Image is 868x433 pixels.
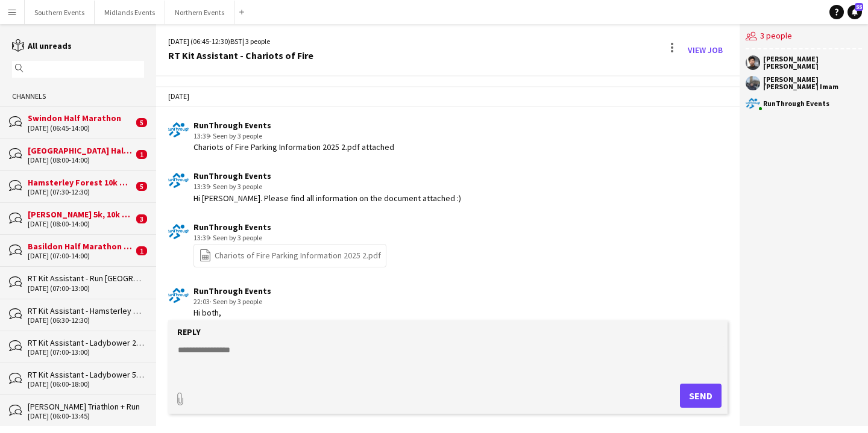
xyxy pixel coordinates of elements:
[28,177,133,188] div: Hamsterley Forest 10k & Half Marathon
[28,273,144,284] div: RT Kit Assistant - Run [GEOGRAPHIC_DATA]
[193,296,635,307] div: 22:03
[193,170,461,181] div: RunThrough Events
[193,142,394,152] div: Chariots of Fire Parking Information 2025 2.pdf attached
[230,37,242,46] span: BST
[193,285,635,296] div: RunThrough Events
[210,131,262,140] span: · Seen by 3 people
[156,86,740,107] div: [DATE]
[28,348,144,357] div: [DATE] (07:00-13:00)
[193,222,386,232] div: RunThrough Events
[763,76,862,90] div: [PERSON_NAME] [PERSON_NAME] Imam
[28,124,133,132] div: [DATE] (06:45-14:00)
[210,233,262,242] span: · Seen by 3 people
[28,284,144,293] div: [DATE] (07:00-13:00)
[763,55,862,70] div: [PERSON_NAME] [PERSON_NAME]
[136,182,147,191] span: 5
[28,369,144,380] div: RT Kit Assistant - Ladybower 54k
[28,188,133,196] div: [DATE] (07:30-12:30)
[763,100,829,107] div: RunThrough Events
[746,24,862,49] div: 3 people
[136,150,147,159] span: 1
[177,326,201,337] label: Reply
[848,5,862,19] a: 55
[136,118,147,127] span: 5
[199,249,381,263] a: Chariots of Fire Parking Information 2025 2.pdf
[168,36,313,47] div: [DATE] (06:45-12:30) | 3 people
[28,401,144,412] div: [PERSON_NAME] Triathlon + Run
[855,3,863,11] span: 55
[210,182,262,191] span: · Seen by 3 people
[193,193,461,204] div: Hi [PERSON_NAME]. Please find all information on the document attached :)
[28,252,133,260] div: [DATE] (07:00-14:00)
[95,1,165,24] button: Midlands Events
[680,384,722,408] button: Send
[683,40,728,60] a: View Job
[12,40,72,51] a: All unreads
[168,50,313,61] div: RT Kit Assistant - Chariots of Fire
[28,220,133,228] div: [DATE] (08:00-14:00)
[28,113,133,123] div: Swindon Half Marathon
[28,145,133,156] div: [GEOGRAPHIC_DATA] Half Marathon
[28,380,144,388] div: [DATE] (06:00-18:00)
[28,241,133,252] div: Basildon Half Marathon & Juniors
[28,305,144,316] div: RT Kit Assistant - Hamsterley Forest 10k & Half Marathon
[165,1,234,24] button: Northern Events
[25,1,95,24] button: Southern Events
[193,120,394,131] div: RunThrough Events
[28,412,144,420] div: [DATE] (06:00-13:45)
[193,232,386,243] div: 13:39
[136,246,147,255] span: 1
[136,214,147,223] span: 3
[210,297,262,306] span: · Seen by 3 people
[28,337,144,348] div: RT Kit Assistant - Ladybower 22k
[193,131,394,142] div: 13:39
[28,156,133,164] div: [DATE] (08:00-14:00)
[28,209,133,220] div: [PERSON_NAME] 5k, 10k & HM
[28,316,144,325] div: [DATE] (06:30-12:30)
[193,181,461,192] div: 13:39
